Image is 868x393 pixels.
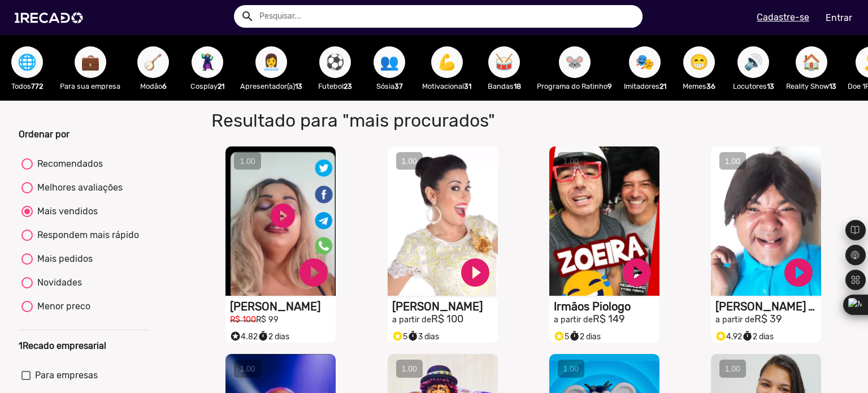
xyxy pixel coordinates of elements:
span: 🏠 [802,46,821,78]
small: a partir de [715,315,754,325]
a: Entrar [818,8,860,28]
b: 37 [394,82,403,90]
span: 🥁 [494,46,514,78]
div: Respondem mais rápido [33,228,139,242]
b: 21 [218,82,224,90]
span: 🔊 [744,46,763,78]
small: stars [715,331,726,342]
b: 9 [607,82,612,90]
button: 🎭 [629,46,661,78]
span: 🦹🏼‍♀️ [198,46,217,78]
div: Recomendados [33,157,103,171]
span: 2 dias [258,332,289,342]
h1: [PERSON_NAME] Ayrthon [PERSON_NAME] [715,300,821,313]
div: Mais pedidos [33,252,93,266]
small: R$ 100 [230,315,256,325]
i: Selo super talento [715,328,726,342]
span: 4.82 [230,332,258,342]
button: 👥 [374,46,405,78]
a: play_circle_filled [297,256,331,290]
input: Pesquisar... [251,5,643,28]
button: 🌐 [11,46,43,78]
span: 🪕 [144,46,163,78]
small: timer [407,331,418,342]
h2: R$ 100 [392,313,498,326]
i: timer [258,328,268,342]
b: 21 [659,82,666,90]
b: 31 [464,82,471,90]
h2: R$ 39 [715,313,821,326]
p: Motivacional [422,81,471,92]
button: 🐭 [559,46,591,78]
i: timer [569,328,580,342]
b: 13 [767,82,774,90]
small: a partir de [554,315,593,325]
span: 💼 [81,46,100,78]
h2: R$ 149 [554,313,659,326]
video: S1RECADO vídeos dedicados para fãs e empresas [711,146,821,296]
button: ⚽ [319,46,351,78]
div: Menor preco [33,300,90,313]
b: Ordenar por [19,129,70,140]
small: R$ 99 [256,315,279,325]
b: 36 [706,82,715,90]
span: 3 dias [407,332,439,342]
button: 🦹🏼‍♀️ [192,46,223,78]
div: Novidades [33,276,82,290]
video: S1RECADO vídeos dedicados para fãs e empresas [549,146,659,296]
small: timer [569,331,580,342]
span: ⚽ [325,46,345,78]
p: Sósia [368,81,411,92]
button: Example home icon [237,6,257,25]
span: Para empresas [35,369,98,382]
span: 🐭 [565,46,584,78]
span: 5 [392,332,407,342]
p: Imitadores [623,81,666,92]
p: Cosplay [186,81,229,92]
button: 👩‍💼 [255,46,287,78]
p: Memes [678,81,721,92]
b: 772 [31,82,43,90]
span: 👩‍💼 [262,46,281,78]
p: Locutores [732,81,775,92]
small: stars [230,331,241,342]
button: 🪕 [137,46,169,78]
video: S1RECADO vídeos dedicados para fãs e empresas [225,146,336,296]
button: 🥁 [488,46,520,78]
button: 💼 [75,46,106,78]
p: Futebol [314,81,357,92]
small: stars [554,331,565,342]
div: Mais vendidos [33,205,98,218]
span: 5 [554,332,569,342]
b: 13 [829,82,836,90]
span: 😁 [689,46,709,78]
span: 2 dias [569,332,601,342]
h1: [PERSON_NAME] [392,300,498,313]
p: Todos [6,81,49,92]
small: a partir de [392,315,431,325]
div: Melhores avaliações [33,181,123,195]
a: play_circle_filled [620,256,654,290]
video: S1RECADO vídeos dedicados para fãs e empresas [388,146,498,296]
p: Reality Show [786,81,836,92]
button: 😁 [683,46,715,78]
h1: Resultado para "mais procurados" [203,110,628,131]
button: 💪 [431,46,463,78]
small: stars [392,331,403,342]
h1: Irmãos Piologo [554,300,659,313]
p: Para sua empresa [60,81,120,92]
u: Cadastre-se [757,12,809,23]
h1: [PERSON_NAME] [230,300,336,313]
span: 🌐 [18,46,37,78]
p: Bandas [483,81,526,92]
small: timer [258,331,268,342]
span: 🎭 [635,46,654,78]
i: Selo super talento [554,328,565,342]
a: play_circle_filled [458,256,492,290]
b: 1Recado empresarial [19,340,106,351]
i: Selo super talento [392,328,403,342]
i: Selo super talento [230,328,241,342]
i: timer [742,328,753,342]
span: 👥 [380,46,399,78]
b: 13 [295,82,302,90]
